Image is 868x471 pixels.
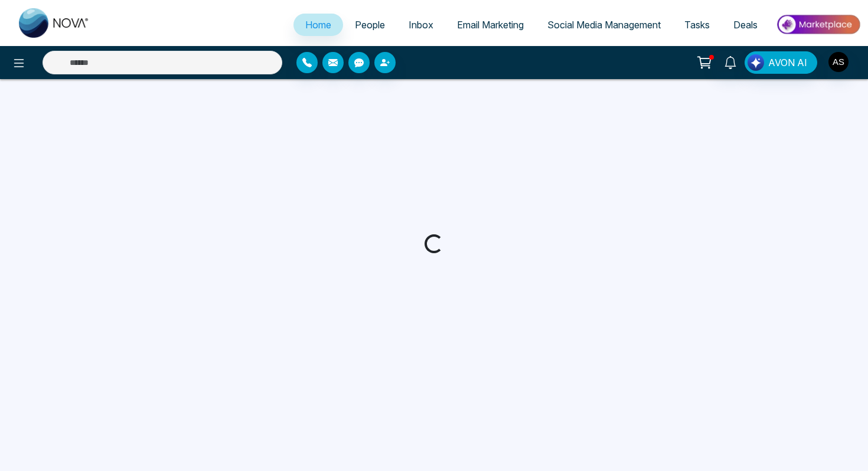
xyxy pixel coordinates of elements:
a: People [343,14,397,36]
img: User Avatar [828,52,849,72]
a: Tasks [673,14,722,36]
span: Social Media Management [547,19,661,31]
img: Lead Flow [748,54,764,71]
span: People [355,19,385,31]
a: Home [293,14,343,36]
button: AVON AI [745,51,817,74]
span: AVON AI [768,55,807,70]
span: Home [305,19,331,31]
img: Nova CRM Logo [19,8,90,38]
span: Deals [733,19,758,31]
a: Deals [722,14,769,36]
a: Email Marketing [445,14,536,36]
span: Email Marketing [457,19,524,31]
a: Social Media Management [536,14,673,36]
span: Inbox [409,19,433,31]
img: Market-place.gif [775,11,861,38]
a: Inbox [397,14,445,36]
span: Tasks [684,19,710,31]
